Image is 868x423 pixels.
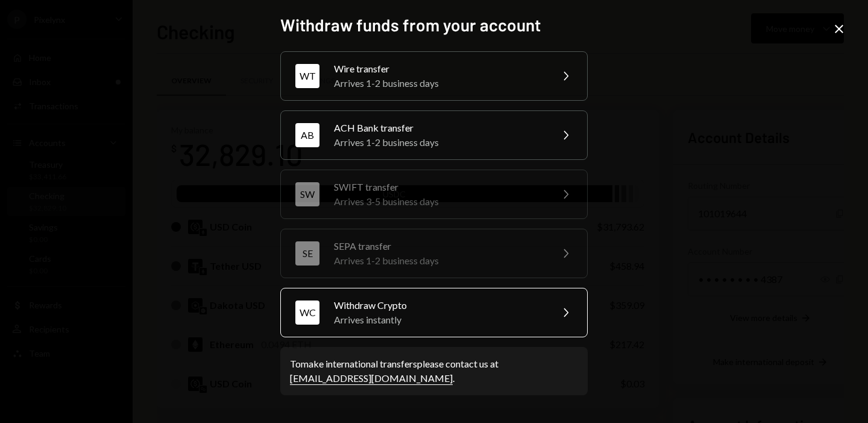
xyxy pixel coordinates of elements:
div: SE [295,241,319,266]
button: SESEPA transferArrives 1-2 business days [280,229,588,278]
button: WCWithdraw CryptoArrives instantly [280,288,588,337]
button: ABACH Bank transferArrives 1-2 business days [280,110,588,160]
div: Wire transfer [334,62,544,76]
div: WT [295,64,319,88]
div: AB [295,123,319,147]
a: [EMAIL_ADDRESS][DOMAIN_NAME] [290,372,453,385]
div: SEPA transfer [334,239,544,253]
div: Arrives instantly [334,313,544,327]
button: WTWire transferArrives 1-2 business days [280,51,588,101]
div: Arrives 3-5 business days [334,194,544,209]
div: SW [295,182,319,206]
div: ACH Bank transfer [334,121,544,135]
div: WC [295,301,319,325]
div: SWIFT transfer [334,180,544,194]
div: Withdraw Crypto [334,298,544,313]
div: To make international transfers please contact us at . [290,357,578,386]
div: Arrives 1-2 business days [334,253,544,268]
div: Arrives 1-2 business days [334,135,544,150]
button: SWSWIFT transferArrives 3-5 business days [280,170,588,219]
h2: Withdraw funds from your account [280,13,588,37]
div: Arrives 1-2 business days [334,76,544,91]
